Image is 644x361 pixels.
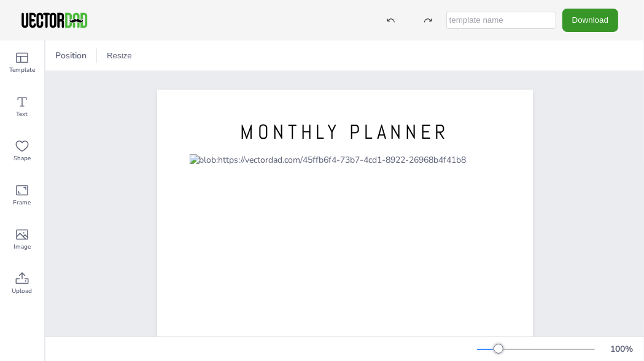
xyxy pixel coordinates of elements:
[14,242,31,252] span: Image
[14,198,31,208] span: Frame
[102,46,137,66] button: Resize
[12,286,33,296] span: Upload
[53,50,89,61] span: Position
[20,11,89,29] img: VectorDad-1.png
[446,12,556,29] input: template name
[9,65,35,75] span: Template
[14,153,31,163] span: Shape
[17,109,28,119] span: Text
[607,343,637,355] div: 100 %
[562,9,618,31] button: Download
[240,119,449,145] span: MONTHLY PLANNER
